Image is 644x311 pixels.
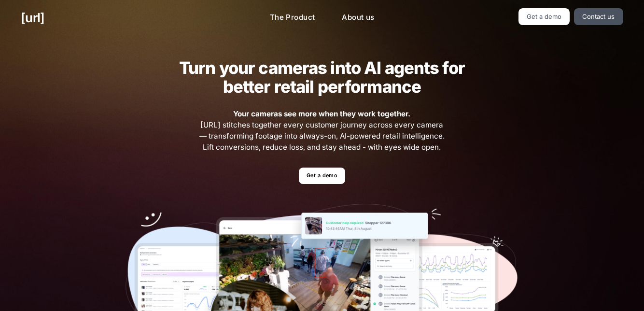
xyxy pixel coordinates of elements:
h2: Turn your cameras into AI agents for better retail performance [164,58,480,96]
a: Get a demo [299,168,345,184]
a: The Product [262,8,323,27]
a: Get a demo [518,8,570,25]
span: [URL] stitches together every customer journey across every camera — transforming footage into al... [198,109,446,153]
a: About us [334,8,382,27]
a: [URL] [21,8,44,27]
strong: Your cameras see more when they work together. [233,109,410,118]
a: Contact us [574,8,623,25]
